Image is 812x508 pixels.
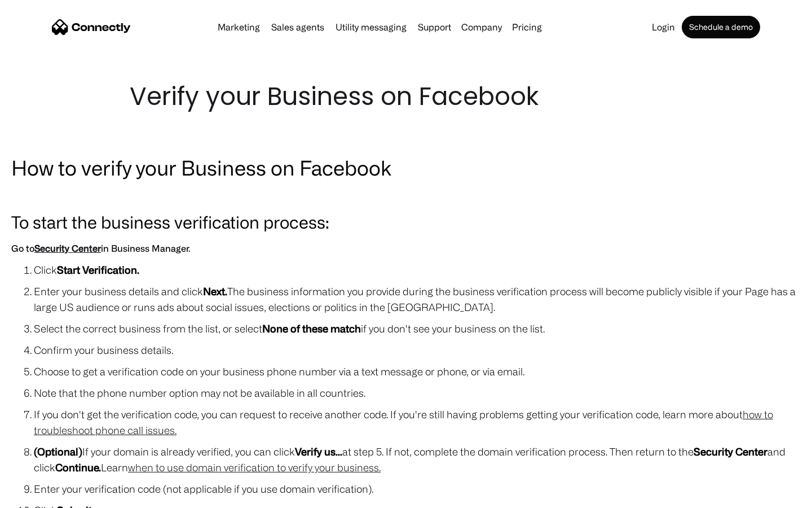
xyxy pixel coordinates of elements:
strong: Start Verification. [57,264,139,275]
strong: Continue. [55,462,101,473]
a: Pricing [507,23,546,32]
li: If your domain is already verified, you can click at step 5. If not, complete the domain verifica... [34,444,801,475]
a: Security Center [34,243,101,253]
strong: (Optional) [34,446,82,457]
li: Enter your business details and click The business information you provide during the business ve... [34,283,801,315]
p: ‍ [11,187,801,203]
div: Company [461,19,502,35]
h6: Go to in Business Manager. [11,240,801,256]
li: If you don't get the verification code, you can request to receive another code. If you're still ... [34,406,801,438]
strong: Verify us... [295,446,342,457]
ul: Language list [23,488,68,504]
h3: To start the business verification process: [11,209,801,235]
li: Choose to get a verification code on your business phone number via a text message or phone, or v... [34,364,801,379]
a: Schedule a demo [682,16,760,38]
aside: Language selected: English [11,488,68,504]
li: Click [34,262,801,278]
strong: Next. [203,286,227,297]
a: Utility messaging [331,23,411,32]
li: Select the correct business from the list, or select if you don't see your business on the list. [34,321,801,336]
li: Confirm your business details. [34,342,801,358]
a: Marketing [213,23,264,32]
a: when to use domain verification to verify your business. [128,462,381,473]
li: Note that the phone number option may not be available in all countries. [34,385,801,401]
li: Enter your verification code (not applicable if you use domain verification). [34,481,801,497]
strong: None of these match [262,323,361,334]
h1: Verify your Business on Facebook [130,79,682,114]
strong: Security Center [694,446,767,457]
h2: How to verify your Business on Facebook [11,154,801,182]
a: Login [647,23,679,32]
a: Sales agents [267,23,329,32]
a: Support [413,23,456,32]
